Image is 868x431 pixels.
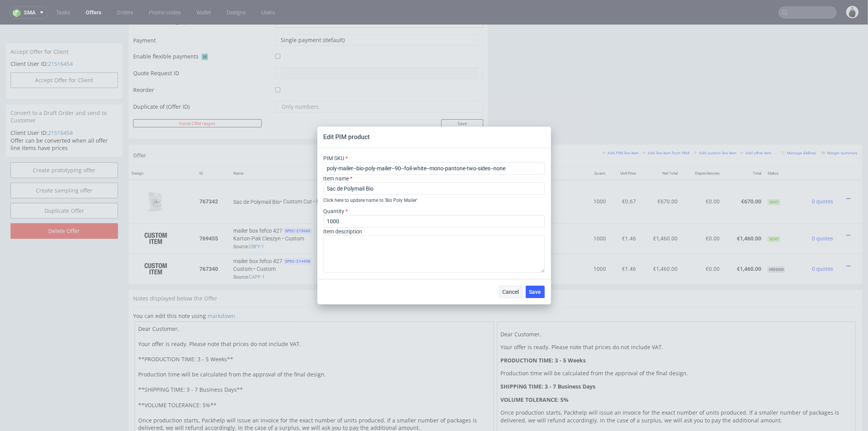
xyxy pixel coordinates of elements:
[609,198,639,229] td: €1.46
[199,210,218,217] strong: 769455
[781,126,816,130] small: Manage dielines
[133,9,273,26] td: Payment
[129,142,196,155] th: Design
[233,173,280,181] span: Sac de Polymail Bio
[133,94,262,102] button: Force CRM resync
[136,158,175,195] img: 46778-bio-poly-mailer
[136,204,175,223] img: ico-item-custom-a8f9c3db6a5631ce2f509e228e8b95abde266dc4376634de7b166047de09ff05.png
[48,104,73,111] a: 21516454
[133,127,146,134] span: Offer
[526,286,545,298] button: Save
[249,219,264,224] a: CBFY-1
[6,104,123,132] div: Offer can be converted when all offer line items have prices
[324,196,545,204] div: Click here to update name to 'Bio Poly Mailer'
[233,202,282,210] span: mailer box fefco 427
[324,133,370,141] header: Edit PIM product
[324,228,363,235] label: Item description
[11,35,118,43] p: Client User ID:
[6,79,123,104] div: Convert to a Draft Order and send to Customer
[609,142,639,155] th: Unit Price
[11,48,118,63] button: Accept Offer for Client
[129,265,862,282] div: Notes displayed below the Offer
[768,242,785,248] span: hidden
[324,175,353,182] label: Item name
[11,138,118,153] a: Create prototyping offer
[681,155,723,198] td: €0.00
[202,29,208,35] img: Hokodo
[233,201,581,226] div: Karton-Pak Cieszyn • Custom
[639,198,681,229] td: €1,460.00
[723,142,765,155] th: Total
[681,142,723,155] th: Dependencies
[233,232,581,256] div: Custom • Custom
[584,198,609,229] td: 1000
[457,174,485,180] span: SPEC- 214459
[609,155,639,198] td: €0.67
[681,198,723,229] td: €0.00
[133,42,273,60] td: Quote Request ID
[385,198,418,203] span: ' Bio Poly Mailer '
[639,155,681,198] td: €670.00
[324,208,348,214] label: Quantity
[249,249,265,255] a: CAPF-1
[208,287,235,295] a: markdown
[768,211,780,217] span: Sent
[643,126,690,130] small: Add line item from VMA
[233,219,264,224] span: Source:
[281,76,478,87] input: Only numbers
[609,229,639,259] td: €1.46
[48,35,73,42] a: 21516454
[768,174,780,180] span: Sent
[764,142,799,155] th: Status
[133,60,273,75] td: Reorder
[723,229,765,259] td: €1,460.00
[324,155,348,161] label: PIM SKU
[136,234,175,254] img: ico-item-custom-a8f9c3db6a5631ce2f509e228e8b95abde266dc4376634de7b166047de09ff05.png
[199,173,218,180] strong: 767342
[639,229,681,259] td: €1,460.00
[584,229,609,259] td: 1000
[199,241,218,247] strong: 767340
[740,126,771,130] small: Add other item
[6,18,123,35] div: Accept Offer for Client
[584,142,609,155] th: Quant.
[283,203,312,209] span: SPEC- 215680
[723,198,765,229] td: €1,460.00
[11,158,118,173] a: Create sampling offer
[529,289,541,295] span: Save
[11,104,118,112] p: Client User ID:
[233,232,282,240] span: mailer box fefco 427
[133,26,273,42] td: Enable flexible payments
[812,241,833,247] span: 0 quotes
[694,126,736,130] small: Add custom line item
[584,155,609,198] td: 1000
[503,289,519,295] span: Cancel
[233,173,581,181] div: • Custom Cut • Mono Pantone, Two Sides • [GEOGRAPHIC_DATA] • No foil
[723,155,765,198] td: €670.00
[602,126,639,130] small: Add PIM line item
[812,173,833,180] span: 0 quotes
[233,249,265,255] span: Source:
[11,178,118,194] a: Duplicate Offer
[230,142,584,155] th: Name
[681,229,723,259] td: €0.00
[275,10,484,21] button: Single payment (default)
[499,286,523,298] button: Cancel
[283,233,312,240] span: SPEC- 214458
[812,210,833,217] span: 0 quotes
[639,142,681,155] th: Net Total
[11,198,118,214] input: Delete Offer
[822,126,857,130] small: Margin summary
[133,75,273,94] td: Duplicate of (Offer ID)
[196,142,230,155] th: ID
[441,94,483,102] input: Save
